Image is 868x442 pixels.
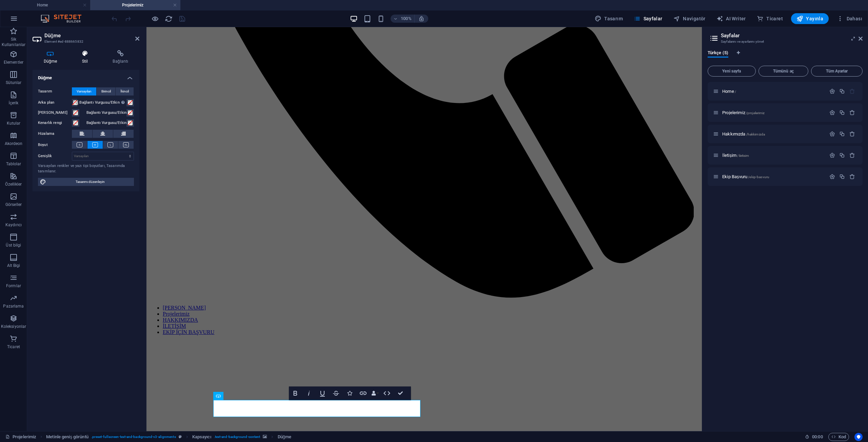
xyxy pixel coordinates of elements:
span: Tümünü aç [762,69,806,73]
label: Bağlantı Vurgusu/Etkin [86,109,126,117]
div: Ayarlar [829,110,835,115]
label: Tasarım [38,87,72,96]
button: Bold (Ctrl+B) [289,386,302,400]
span: Dahası [837,15,862,22]
nav: breadcrumb [46,433,291,441]
span: /projelerimiz [746,111,765,115]
span: Tasarımı düzenleyin [48,178,132,186]
h3: Sayfalarını ve ayarlarını yönet [721,39,849,45]
p: Üst bilgi [6,243,21,248]
button: Confirm (Ctrl+⏎) [394,386,407,400]
div: Ekip Başvuru/ekip-basvuru [720,174,826,179]
label: Bağlantı Vurgusu/Etkin [86,119,126,127]
span: Türkçe (5) [708,49,728,58]
span: Yayınla [796,15,823,22]
img: Editor Logo [39,15,90,23]
button: Sayfalar [631,13,665,24]
span: Sayfayı açmak için tıkla [722,89,736,94]
h2: Sayfalar [721,33,863,39]
span: : [817,434,818,439]
label: Genişlik [38,154,72,158]
span: Birincil [101,87,111,96]
i: Bu element, özelleştirilebilir bir ön ayar [179,435,182,439]
button: İkincil [116,87,134,96]
h4: Bağlantı [102,50,139,64]
div: Sil [849,174,855,180]
p: Akordeon [5,141,23,146]
button: Birincil [97,87,116,96]
i: Sayfayı yeniden yükleyin [165,15,173,23]
a: Seçimi iptal etmek için tıkla. Sayfaları açmak için çift tıkla [5,433,36,441]
button: Tümünü aç [758,66,809,77]
button: Yayınla [791,13,829,24]
div: Başlangıç sayfası silinemez [849,88,855,94]
button: Navigatör [671,13,708,24]
div: Çoğalt [839,88,845,94]
span: Yeni sayfa [711,69,753,73]
h2: Düğme [44,33,139,39]
button: Yeni sayfa [708,66,756,77]
p: Sütunlar [6,80,22,85]
div: Sil [849,152,855,158]
span: Ticaret [757,15,783,22]
p: Koleksiyonlar [1,324,26,329]
span: Sayfayı açmak için tıkla [722,131,765,136]
span: Sayfayı açmak için tıkla [722,174,769,179]
span: Sayfayı açmak için tıkla [722,110,765,115]
div: Ayarlar [829,152,835,158]
span: İkincil [120,87,129,96]
h3: Element #ed-888665832 [44,39,126,45]
button: AI Writer [714,13,749,24]
div: Sil [849,110,855,115]
label: Arka plan [38,99,72,107]
button: Ön izleme modundan çıkıp düzenlemeye devam etmek için buraya tıklayın [151,15,159,23]
label: Bağlantı Vurgusu/Etkin [79,99,126,107]
p: İçerik [8,100,18,106]
span: Sayfalar [634,15,663,22]
div: Projelerimiz/projelerimiz [720,110,826,115]
span: /ekip-basvuru [748,175,769,179]
p: Pazarlama [3,303,24,309]
span: Navigatör [673,15,706,22]
button: Tüm Ayarlar [811,66,863,77]
button: Ticaret [754,13,786,24]
div: Home/ [720,89,826,93]
i: Yeniden boyutlandırmada yakınlaştırma düzeyini seçilen cihaza uyacak şekilde otomatik olarak ayarla. [418,16,425,22]
span: . preset-fullscreen-text-and-background-v3-alignments [91,433,176,441]
p: Formlar [6,283,21,289]
div: İletişim/iletisim [720,153,826,157]
button: Link [357,386,370,400]
span: Tüm Ayarlar [814,69,860,73]
button: Tasarım [592,13,626,24]
button: 100% [391,15,415,23]
div: Çoğalt [839,152,845,158]
span: Seçmek için tıkla. Düzenlemek için çift tıkla [46,433,88,441]
h4: Stil [71,50,102,64]
div: Dil Sekmeleri [708,50,863,63]
button: Icons [343,386,356,400]
div: Çoğalt [839,110,845,115]
span: Seçmek için tıkla. Düzenlemek için çift tıkla [192,433,211,441]
label: [PERSON_NAME] [38,109,72,117]
span: /iletisim [737,154,749,157]
i: Bu element, arka plan içeriyor [263,435,267,439]
button: Data Bindings [370,386,380,400]
span: AI Writer [716,15,746,22]
h4: Düğme [33,70,139,82]
label: Kenarlık rengi [38,119,72,127]
span: / [735,90,736,93]
span: Seçmek için tıkla. Düzenlemek için çift tıkla [278,433,292,441]
div: Varsayılan renkler ve yazı tipi boyutları, Tasarımda tanımlanır. [38,163,134,174]
h6: Oturum süresi [805,433,823,441]
p: Görseller [5,202,22,207]
div: Çoğalt [839,131,845,137]
h6: 100% [401,15,412,23]
div: Ayarlar [829,174,835,180]
span: 00 00 [812,433,823,441]
button: Strikethrough [330,386,342,400]
button: Varsayılan [72,87,96,96]
span: Sayfayı açmak için tıkla [722,153,749,158]
span: Tasarım [595,15,623,22]
p: Kutular [7,121,21,126]
button: reload [164,15,173,23]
